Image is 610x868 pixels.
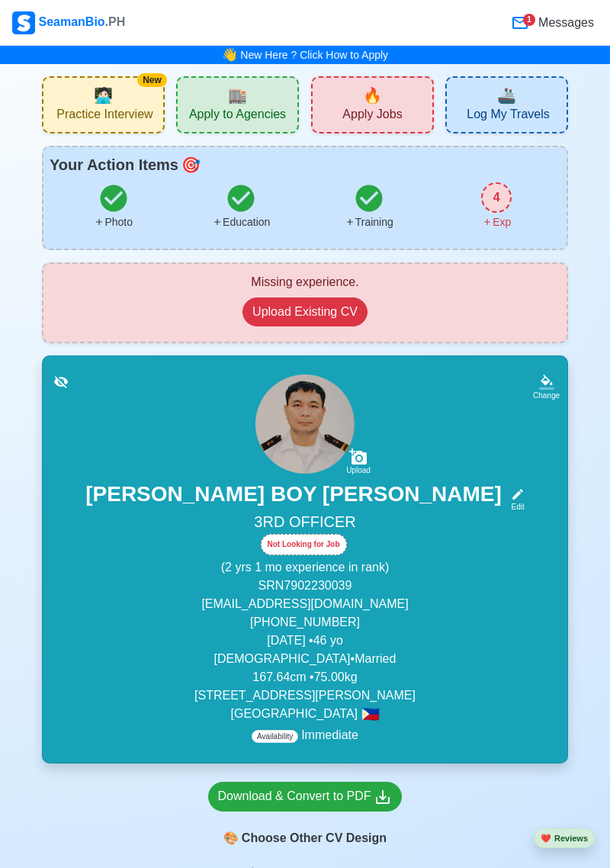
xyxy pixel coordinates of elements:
div: New [137,73,167,87]
button: heartReviews [534,828,595,849]
p: [DEMOGRAPHIC_DATA] • Married [61,650,549,668]
div: Upload [346,466,371,475]
p: [EMAIL_ADDRESS][DOMAIN_NAME] [61,595,549,613]
span: Apply Jobs [342,107,402,126]
h5: 3RD OFFICER [61,513,549,534]
div: Edit [505,501,525,513]
a: New Here ? Click How to Apply [240,49,388,61]
span: bell [218,43,241,66]
div: Not Looking for Job [261,534,347,555]
p: SRN 7902230039 [61,577,549,595]
img: Logo [12,11,35,34]
span: interview [94,84,113,107]
div: Download & Convert to PDF [218,787,393,806]
span: new [363,84,382,107]
p: [STREET_ADDRESS][PERSON_NAME] [61,686,549,705]
span: todo [181,153,201,176]
span: agencies [228,84,247,107]
div: SeamanBio [12,11,125,34]
span: Practice Interview [56,107,152,126]
div: Choose Other CV Design [208,824,403,853]
p: [PHONE_NUMBER] [61,613,549,632]
span: Log My Travels [467,107,549,126]
div: 4 [481,182,512,213]
div: Exp [482,214,511,230]
span: heart [541,834,551,843]
span: travel [497,84,516,107]
p: (2 yrs 1 mo experience in rank) [61,558,549,577]
span: 🇵🇭 [361,707,380,722]
div: Training [345,214,393,230]
div: Photo [94,214,133,230]
div: Your Action Items [50,153,560,176]
p: [GEOGRAPHIC_DATA] [61,705,549,723]
span: Messages [535,14,594,32]
span: .PH [105,15,126,28]
span: paint [223,829,239,847]
span: Availability [252,730,298,743]
p: 167.64 cm • 75.00 kg [61,668,549,686]
h3: [PERSON_NAME] BOY [PERSON_NAME] [85,481,502,513]
div: Change [533,390,560,401]
div: Education [212,214,270,230]
p: [DATE] • 46 yo [61,632,549,650]
div: 1 [523,14,535,26]
div: Missing experience. [56,273,554,291]
span: Apply to Agencies [189,107,286,126]
p: Immediate [252,726,358,744]
a: Download & Convert to PDF [208,782,403,812]
button: Upload Existing CV [242,297,368,326]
